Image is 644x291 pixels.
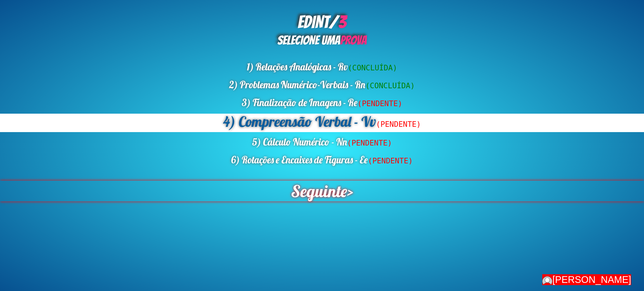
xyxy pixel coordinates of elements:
[277,34,367,47] span: SELECIONE UMA
[291,181,347,201] span: Seguinte
[348,63,397,72] span: (CONCLUÍDA)
[347,139,392,147] span: (PENDENTE)
[376,120,421,128] span: (PENDENTE)
[340,34,367,47] span: PROVA
[542,274,631,285] div: MODO SIN TIEMPO ACTIVADO
[298,13,347,31] b: EDINT/
[357,99,402,108] span: (PENDENTE)
[338,13,347,31] span: 3
[365,81,415,90] span: (CONCLUÍDA)
[368,156,413,165] span: (PENDENTE)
